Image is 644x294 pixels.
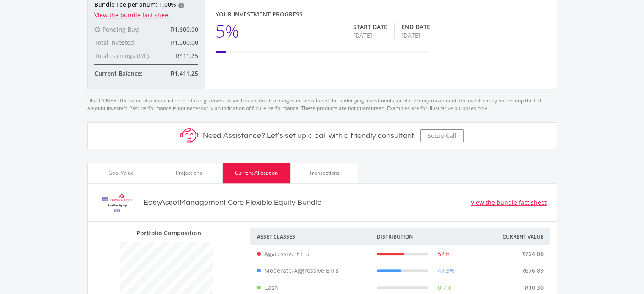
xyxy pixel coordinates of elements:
[309,169,340,177] div: Transactions
[203,131,416,140] h5: Need Assistance? Let’s set up a call with a friendly consultant.
[235,169,278,177] div: Current Allocation
[460,245,550,262] div: R724.06
[157,69,198,78] div: R1,411.25
[94,38,157,47] div: Total invested:
[87,89,557,112] p: DISCLAIMER: The value of a financial product can go down, as well as up, due to changes in the va...
[377,249,450,258] div: 52%
[353,23,387,31] div: Start Date
[157,38,198,47] div: R1,000.00
[178,3,184,8] div: i
[377,283,451,292] div: 0.7%
[216,19,239,44] div: 5%
[257,249,309,258] div: Aggressive ETFs
[98,190,137,214] img: EMPBundle_CEquity.png
[176,169,202,177] div: Projections
[353,31,387,40] div: [DATE]
[157,51,198,60] div: R411.25
[94,25,157,34] div: Pending Buy:
[136,228,201,237] div: Portfolio Composition
[108,169,134,177] div: Goal Value
[144,197,321,208] div: EasyAssetManagement Core Flexible Equity Bundle
[471,198,547,207] a: View the bundle fact sheet
[250,228,370,245] div: Asset Classes
[157,25,198,34] div: R1,600.00
[370,228,460,245] div: Distribution
[377,266,455,275] div: 47.3%
[216,10,430,19] div: Your Investment Progress
[94,11,170,19] a: View the bundle fact sheet
[257,266,339,275] div: Moderate/Aggressive ETFs
[460,262,550,279] div: R676.89
[94,51,157,60] div: Total earnings (P/L):
[420,129,464,142] button: Setup Call
[401,23,430,31] div: End Date
[94,69,157,78] div: Current Balance:
[401,31,430,40] div: [DATE]
[460,228,550,245] div: Current Value
[257,283,278,292] div: Cash
[94,27,100,33] i: access_time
